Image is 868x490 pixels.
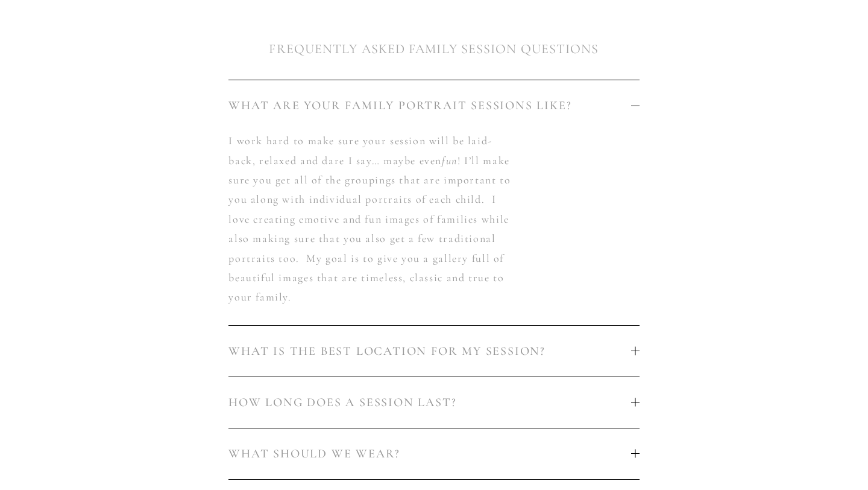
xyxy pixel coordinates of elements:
button: WHAT ARE YOUR FAMILY PORTRAIT SESSIONS LIKE? [228,80,639,131]
p: I work hard to make sure your session will be laid-back, relaxed and dare I say… maybe even ! I’l... [228,131,516,307]
h2: FREQUENTLY ASKED FAMILY SESSION QUESTIONS [13,39,855,59]
div: WHAT ARE YOUR FAMILY PORTRAIT SESSIONS LIKE? [228,131,639,325]
span: HOW LONG DOES A SESSION LAST? [228,395,631,410]
span: WHAT SHOULD WE WEAR? [228,447,631,461]
span: WHAT IS THE BEST LOCATION FOR MY SESSION? [228,344,631,358]
span: WHAT ARE YOUR FAMILY PORTRAIT SESSIONS LIKE? [228,98,631,113]
button: WHAT IS THE BEST LOCATION FOR MY SESSION? [228,326,639,377]
button: HOW LONG DOES A SESSION LAST? [228,377,639,428]
button: WHAT SHOULD WE WEAR? [228,428,639,479]
em: fun [442,154,458,167]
